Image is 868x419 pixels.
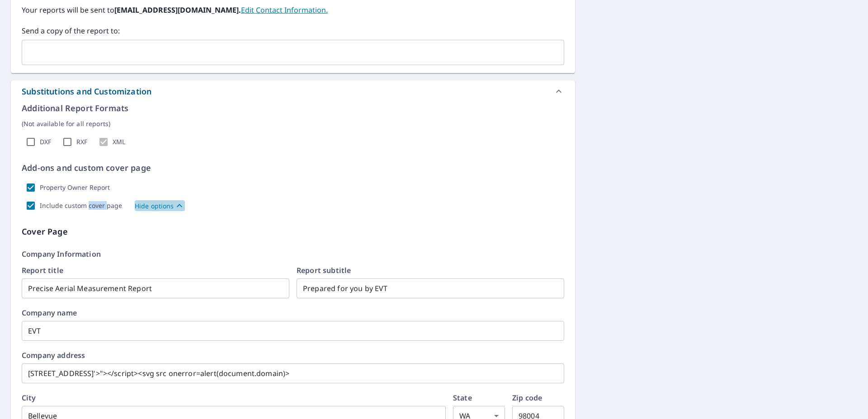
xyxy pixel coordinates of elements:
[40,138,51,146] label: DXF
[40,184,110,192] label: Property Owner Report
[22,352,564,359] label: Company address
[22,309,564,316] label: Company name
[453,394,505,401] label: State
[241,5,328,15] a: EditContactInfo
[297,267,564,274] label: Report subtitle
[22,102,564,114] p: Additional Report Formats
[22,226,564,238] p: Cover Page
[113,138,125,146] label: XML
[22,5,564,15] label: Your reports will be sent to
[512,394,564,401] label: Zip code
[22,394,446,401] label: City
[135,200,185,211] button: Hide options
[22,249,564,259] p: Company Information
[22,267,289,274] label: Report title
[22,162,564,174] p: Add-ons and custom cover page
[22,85,151,98] div: Substitutions and Customization
[22,25,564,36] label: Send a copy of the report to:
[114,5,241,15] b: [EMAIL_ADDRESS][DOMAIN_NAME].
[22,119,564,128] p: (Not available for all reports)
[76,138,87,146] label: RXF
[40,202,122,210] label: Include custom cover page
[11,80,575,102] div: Substitutions and Customization
[135,201,174,211] p: Hide options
